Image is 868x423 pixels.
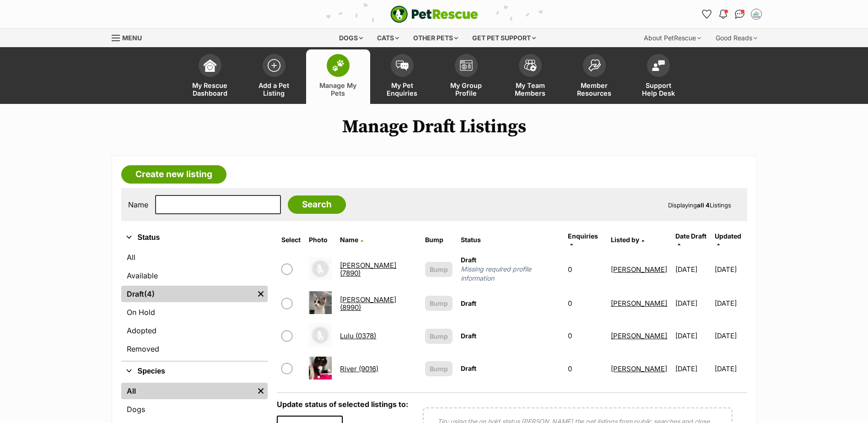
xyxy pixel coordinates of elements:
[675,232,706,247] a: Date Draft
[425,329,453,344] button: Bump
[318,81,359,97] span: Manage My Pets
[524,60,537,71] img: team-members-icon-5396bd8760b3fe7c0b43da4ab00e1e3bb1a5d9ba89233759b79545d2d3fc5d0d.svg
[370,49,434,104] a: My Pet Enquiries
[668,201,731,209] span: Displaying Listings
[204,59,216,72] img: dashboard-icon-eb2f2d2d3e046f16d808141f083e7271f6b2e854fb5c12c21221c1fb7104beca.svg
[611,364,667,373] a: [PERSON_NAME]
[709,29,764,47] div: Good Reads
[461,256,476,264] span: Draft
[498,49,562,104] a: My Team Members
[421,229,456,251] th: Bump
[128,201,148,209] label: Name
[715,320,746,352] td: [DATE]
[390,5,478,23] img: logo-e224e6f780fb5917bec1dbf3a21bbac754714ae5b6737aabdf751b685950b380.svg
[611,265,667,274] a: [PERSON_NAME]
[752,10,761,19] img: Linda Vaughan profile pic
[638,81,679,97] span: Support Help Desk
[460,60,473,71] img: group-profile-icon-3fa3cf56718a62981997c0bc7e787c4b2cf8bcc04b72c1350f741eb67cf2f40e.svg
[121,286,254,302] a: Draft
[382,81,423,97] span: My Pet Enquiries
[588,59,601,71] img: member-resources-icon-8e73f808a243e03378d46382f2149f9095a855e16c252ad45f914b54edf8863c.svg
[574,81,615,97] span: Member Resources
[254,286,268,302] a: Remove filter
[340,236,358,244] span: Name
[121,232,268,244] button: Status
[715,252,746,287] td: [DATE]
[564,320,606,352] td: 0
[466,29,542,47] div: Get pet support
[430,265,448,274] span: Bump
[306,49,370,104] a: Manage My Pets
[268,59,280,72] img: add-pet-listing-icon-0afa8454b4691262ce3f59096e99ab1cd57d4a30225e0717b998d2c9b9846f56.svg
[461,265,560,283] span: Missing required profile information
[425,361,453,376] button: Bump
[189,81,231,97] span: My Rescue Dashboard
[309,324,332,347] img: Lulu (0378)
[396,60,409,70] img: pet-enquiries-icon-7e3ad2cf08bfb03b45e93fb7055b45f3efa6380592205ae92323e6603595dc1f.svg
[122,34,142,42] span: Menu
[121,165,226,184] a: Create new listing
[510,81,551,97] span: My Team Members
[735,10,744,19] img: chat-41dd97257d64d25036548639549fe6c8038ab92f7586957e7f3b1b290dea8141.svg
[564,252,606,287] td: 0
[425,296,453,311] button: Bump
[112,29,148,45] a: Menu
[121,249,268,266] a: All
[611,299,667,308] a: [PERSON_NAME]
[430,298,448,308] span: Bump
[611,331,667,340] a: [PERSON_NAME]
[277,400,408,409] label: Update status of selected listings to:
[407,29,464,47] div: Other pets
[461,332,476,340] span: Draft
[253,81,295,97] span: Add a Pet Listing
[626,49,690,104] a: Support Help Desk
[340,261,396,277] a: [PERSON_NAME] (7890)
[254,383,268,399] a: Remove filter
[715,232,741,240] span: Updated
[700,7,764,22] ul: Account quick links
[242,49,306,104] a: Add a Pet Listing
[430,364,448,374] span: Bump
[568,232,598,240] span: translation missing: en.admin.listings.index.attributes.enquiries
[637,29,707,47] div: About PetRescue
[715,353,746,385] td: [DATE]
[340,364,378,373] a: River (9016)
[672,252,714,287] td: [DATE]
[121,383,254,399] a: All
[121,247,268,361] div: Status
[340,236,363,244] a: Name
[749,7,764,22] button: My account
[611,236,644,244] a: Listed by
[288,195,346,214] input: Search
[309,257,332,280] img: Lewis (7890)
[121,401,268,418] a: Dogs
[719,10,727,19] img: notifications-46538b983faf8c2785f20acdc204bb7945ddae34d4c08c2a6579f10ce5e182be.svg
[716,7,731,22] button: Notifications
[305,229,335,251] th: Photo
[332,60,345,71] img: manage-my-pets-icon-02211641906a0b7f246fdf0571729dbe1e7629f14944591b6c1af311fb30b64b.svg
[390,5,478,23] a: PetRescue
[121,341,268,357] a: Removed
[340,295,396,312] a: [PERSON_NAME](8990)
[672,353,714,385] td: [DATE]
[121,304,268,320] a: On Hold
[700,7,714,22] a: Favourites
[425,262,453,277] button: Bump
[611,236,639,244] span: Listed by
[675,232,706,240] span: translation missing: en.admin.listings.index.attributes.date_draft
[333,29,369,47] div: Dogs
[715,232,741,247] a: Updated
[430,331,448,341] span: Bump
[461,299,476,307] span: Draft
[446,81,487,97] span: My Group Profile
[672,320,714,352] td: [DATE]
[121,267,268,284] a: Available
[715,287,746,319] td: [DATE]
[144,288,155,299] span: (4)
[340,331,376,340] a: Lulu (0378)
[178,49,242,104] a: My Rescue Dashboard
[434,49,498,104] a: My Group Profile
[652,60,665,71] img: help-desk-icon-fdf02630f3aa405de69fd3d07c3f3aa587a6932b1a1747fa1d2bba05be0121f9.svg
[672,287,714,319] td: [DATE]
[564,287,606,319] td: 0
